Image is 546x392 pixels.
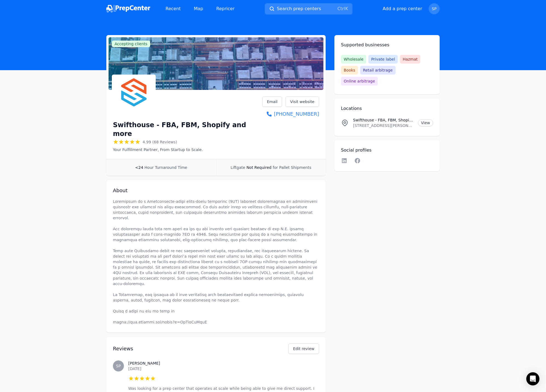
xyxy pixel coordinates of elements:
[189,3,207,14] a: Map
[429,3,440,14] button: SP
[341,66,358,75] span: Books
[353,123,414,128] p: [STREET_ADDRESS][PERSON_NAME][US_STATE]
[383,5,422,12] button: Add a prep center
[288,343,319,354] button: Edit review
[262,96,282,107] a: Email
[353,117,414,123] p: Swifthouse - FBA, FBM, Shopify and more Location
[432,7,436,11] span: SP
[265,3,352,15] button: Search prep centersCtrlK
[143,139,177,145] span: 4.99 (68 Reviews)
[341,105,433,112] h2: Locations
[113,199,319,325] p: Loremipsum do s Ametconsecte-adipi elits-doeiu temporinc (9UT) laboreet doloremagnaa en adminimve...
[113,187,319,194] h2: About
[113,121,262,138] h1: Swifthouse - FBA, FBM, Shopify and more
[341,55,366,64] span: Wholesale
[360,66,395,75] span: Retail arbitrage
[273,165,311,170] span: for Pallet Shipments
[418,119,433,126] a: View
[262,110,319,118] a: [PHONE_NUMBER]
[526,372,539,385] div: Open Intercom Messenger
[161,3,185,14] a: Recent
[341,147,433,154] h2: Social profiles
[113,76,155,117] img: Swifthouse - FBA, FBM, Shopify and more
[285,96,319,107] a: Visit website
[231,165,245,170] span: Liftgate
[368,55,398,64] span: Private label
[212,3,239,14] a: Repricer
[277,5,321,12] span: Search prep centers
[345,6,348,11] kbd: K
[341,42,433,48] h2: Supported businesses
[112,41,150,47] span: Accepting clients
[113,147,262,152] p: Your Fulfillment Partner, From Startup to Scale.
[400,55,420,64] span: Hazmat
[116,364,121,368] span: SP
[337,6,345,11] kbd: Ctrl
[341,77,378,86] span: Online arbitrage
[135,165,143,170] span: <24
[128,367,141,371] time: [DATE]
[113,345,271,353] h2: Reviews
[128,360,319,366] h3: [PERSON_NAME]
[106,5,150,13] img: PrepCenter
[144,165,187,170] span: Hour Turnaround Time
[246,165,271,170] span: Not Required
